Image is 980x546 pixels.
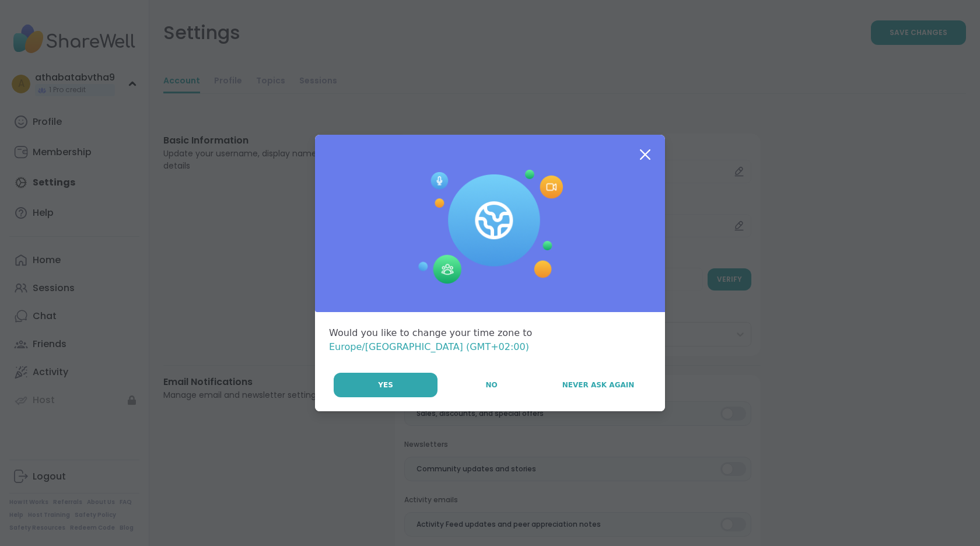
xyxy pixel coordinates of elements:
[417,170,563,284] img: Session Experience
[545,373,651,397] button: Never Ask Again
[485,380,497,390] span: No
[562,380,634,390] span: Never Ask Again
[439,373,544,397] button: No
[378,380,393,390] span: Yes
[329,341,529,352] span: Europe/[GEOGRAPHIC_DATA] (GMT+02:00)
[329,326,651,354] div: Would you like to change your time zone to
[334,373,437,397] button: Yes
